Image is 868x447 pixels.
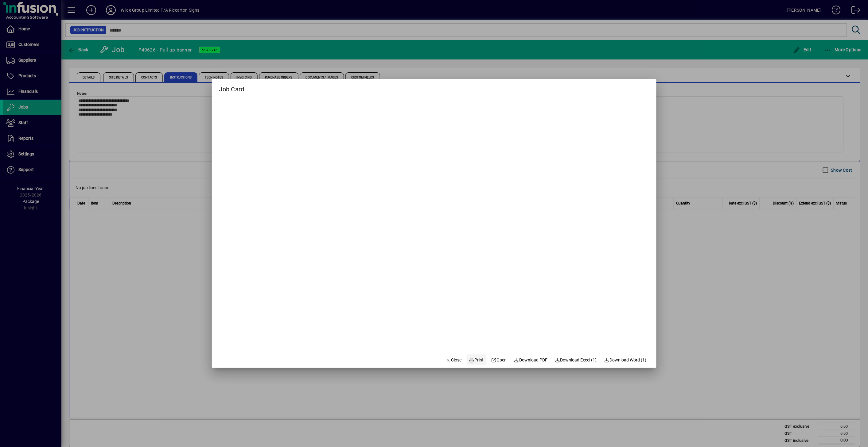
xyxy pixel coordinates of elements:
button: Print [467,354,486,365]
span: Open [491,357,507,363]
span: Close [446,357,462,363]
a: Download PDF [512,354,550,365]
a: Open [489,354,509,365]
button: Download Word (1) [602,354,649,365]
h2: Job Card [212,79,252,94]
button: Close [443,354,464,365]
span: Print [469,357,484,363]
span: Download Excel (1) [555,357,597,363]
span: Download PDF [514,357,548,363]
span: Download Word (1) [604,357,647,363]
button: Download Excel (1) [553,354,600,365]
